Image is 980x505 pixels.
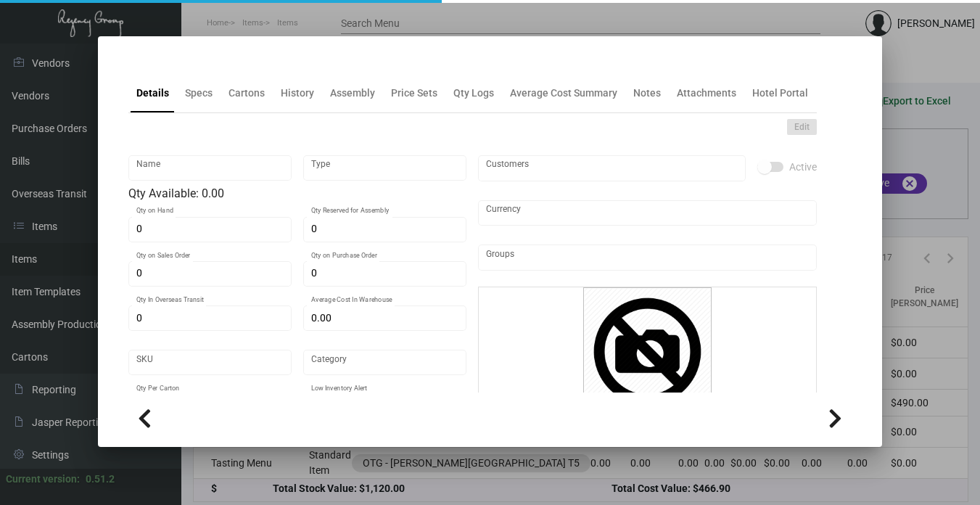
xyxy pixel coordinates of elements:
input: Add new.. [486,163,738,174]
div: Hotel Portal [752,86,808,101]
div: Cartons [228,86,265,101]
div: Average Cost Summary [510,86,617,101]
div: 0.51.2 [86,472,115,487]
div: Qty Available: 0.00 [128,185,466,202]
div: Details [136,86,169,101]
div: Notes [633,86,661,101]
input: Add new.. [486,252,809,263]
div: Current version: [6,472,80,487]
button: Edit [787,119,817,135]
div: History [281,86,314,101]
div: Assembly [330,86,375,101]
div: Price Sets [391,86,437,101]
span: Edit [794,121,810,134]
div: Specs [185,86,213,101]
div: Qty Logs [453,86,494,101]
div: Attachments [677,86,736,101]
span: Active [789,158,817,176]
